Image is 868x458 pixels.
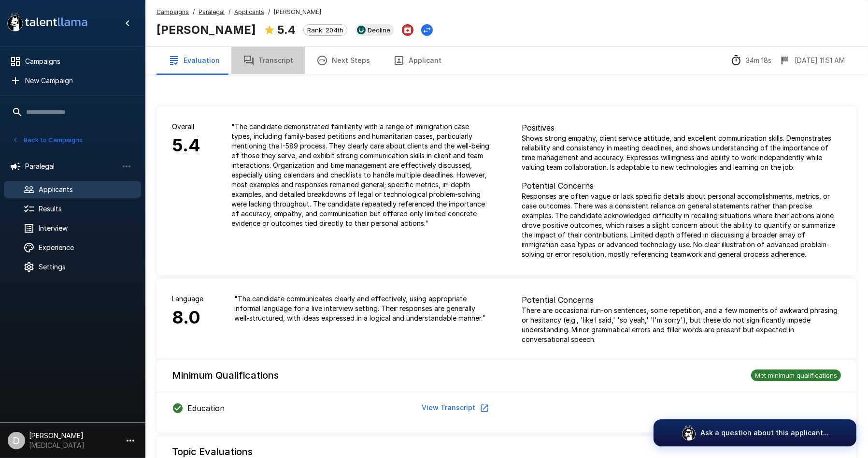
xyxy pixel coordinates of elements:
[234,294,491,323] p: " The candidate communicates clearly and effectively, using appropriate informal language for a l...
[795,56,845,65] p: [DATE] 11:51 AM
[172,294,203,304] p: Language
[522,294,841,306] p: Potential Concerns
[305,47,382,74] button: Next Steps
[522,192,841,259] p: Responses are often vague or lack specific details about personal accomplishments, metrics, or ca...
[700,428,829,438] p: Ask a question about this applicant...
[231,122,491,228] p: " The candidate demonstrated familiarity with a range of immigration case types, including family...
[304,26,347,34] span: Rank: 204th
[522,306,841,344] p: There are occasional run-on sentences, some repetition, and a few moments of awkward phrasing or ...
[172,122,200,132] p: Overall
[157,47,231,74] button: Evaluation
[364,26,394,34] span: Decline
[231,47,305,74] button: Transcript
[421,24,433,36] button: Change Stage
[357,26,366,34] img: ukg_logo.jpeg
[746,56,771,65] p: 34m 18s
[779,55,845,66] div: The date and time when the interview was completed
[172,304,203,332] h6: 8.0
[382,47,453,74] button: Applicant
[172,132,200,160] h6: 5.4
[355,24,394,36] div: View profile in UKG
[522,133,841,172] p: Shows strong empathy, client service attitude, and excellent communication skills. Demonstrates r...
[418,399,491,417] button: View Transcript
[654,419,856,446] button: Ask a question about this applicant...
[157,23,256,37] b: [PERSON_NAME]
[681,425,697,441] img: logo_glasses@2x.png
[522,180,841,192] p: Potential Concerns
[730,55,771,66] div: The time between starting and completing the interview
[522,122,841,133] p: Positives
[172,368,279,383] h6: Minimum Qualifications
[277,23,296,37] b: 5.4
[402,24,413,36] button: Archive Applicant
[751,371,841,379] span: Met minimum qualifications
[187,402,225,414] p: Education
